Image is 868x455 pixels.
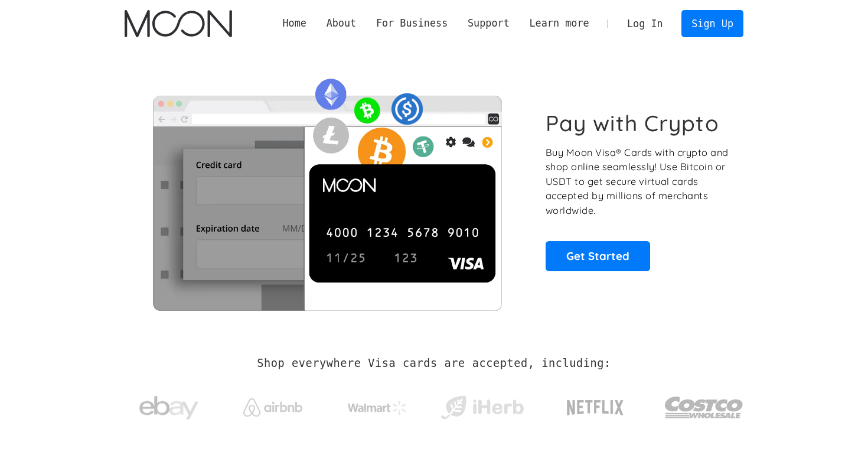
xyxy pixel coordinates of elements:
div: About [316,16,366,31]
a: Costco [664,373,743,435]
a: Walmart [334,389,422,421]
div: For Business [376,16,448,31]
div: Learn more [529,16,589,31]
img: ebay [139,389,198,427]
div: Support [458,16,519,31]
div: About [327,16,357,31]
a: Airbnb [229,386,317,422]
img: Costco [664,385,743,430]
h2: Shop everywhere Visa cards are accepted, including: [257,357,611,370]
p: Buy Moon Visa® Cards with crypto and shop online seamlessly! Use Bitcoin or USDT to get secure vi... [546,145,730,218]
a: ebay [125,378,213,433]
a: Netflix [543,381,648,428]
a: Log In [617,11,673,37]
h1: Pay with Crypto [546,110,719,136]
a: home [125,10,231,37]
img: iHerb [438,392,526,423]
div: Support [468,16,510,31]
img: Moon Logo [125,10,231,37]
a: iHerb [438,381,526,429]
img: Netflix [566,393,625,422]
a: Home [273,16,316,31]
img: Airbnb [243,398,302,417]
div: For Business [366,16,458,31]
a: Sign Up [681,10,743,37]
a: Get Started [546,241,650,271]
img: Moon Cards let you spend your crypto anywhere Visa is accepted. [125,70,529,310]
div: Learn more [520,16,599,31]
img: Walmart [348,401,407,415]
